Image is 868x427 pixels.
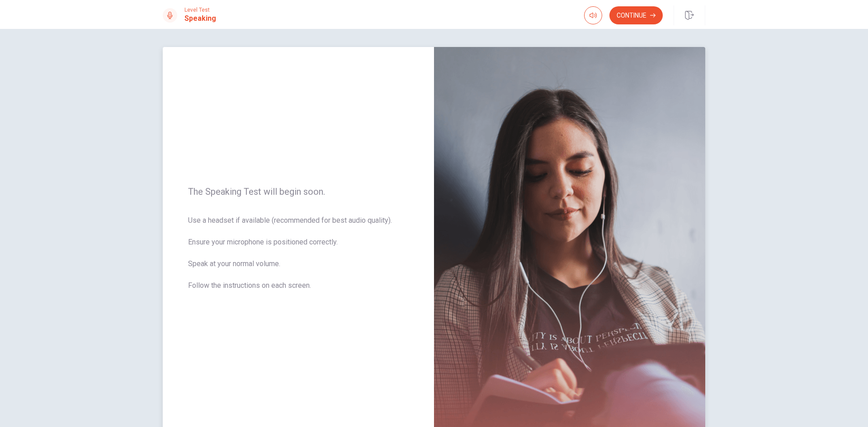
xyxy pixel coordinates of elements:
[188,215,409,302] span: Use a headset if available (recommended for best audio quality). Ensure your microphone is positi...
[609,6,663,24] button: Continue
[184,13,216,24] h1: Speaking
[188,186,409,197] span: The Speaking Test will begin soon.
[184,7,216,13] span: Level Test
